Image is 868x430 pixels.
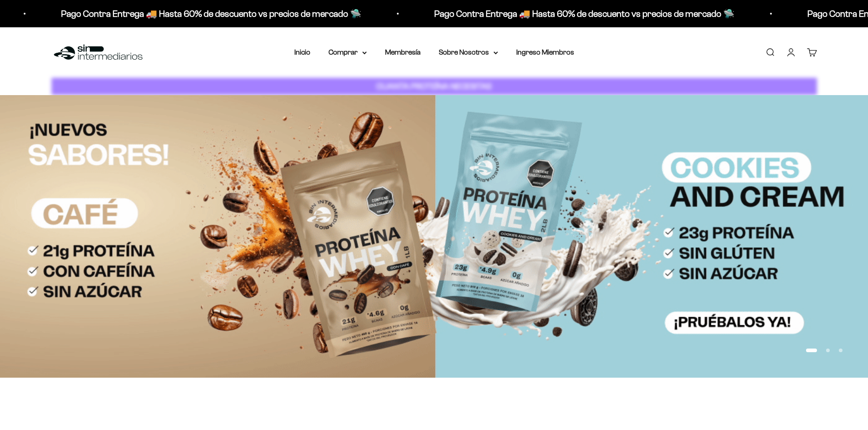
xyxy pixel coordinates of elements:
strong: CUANTA PROTEÍNA NECESITAS [376,81,492,91]
a: Inicio [294,48,310,56]
a: Membresía [385,48,421,56]
p: Pago Contra Entrega 🚚 Hasta 60% de descuento vs precios de mercado 🛸 [432,6,733,21]
p: Pago Contra Entrega 🚚 Hasta 60% de descuento vs precios de mercado 🛸 [59,6,360,21]
summary: Comprar [329,46,367,58]
a: Ingreso Miembros [516,48,574,56]
summary: Sobre Nosotros [439,46,498,58]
